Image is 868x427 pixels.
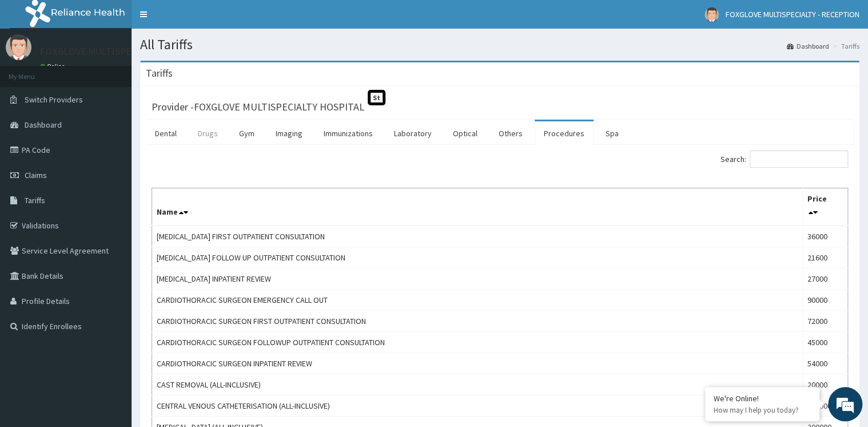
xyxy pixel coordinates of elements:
span: Dashboard [25,120,62,130]
a: Drugs [189,121,227,145]
a: Gym [230,121,264,145]
a: Spa [596,121,628,145]
a: Immunizations [314,121,382,145]
img: User Image [704,7,719,22]
td: [MEDICAL_DATA] INPATIENT REVIEW [152,268,803,290]
img: User Image [6,34,31,60]
a: Others [489,121,532,145]
td: 72000 [802,311,847,332]
td: [MEDICAL_DATA] FOLLOW UP OUTPATIENT CONSULTATION [152,247,803,268]
input: Search: [750,151,848,168]
td: CARDIOTHORACIC SURGEON EMERGENCY CALL OUT [152,290,803,311]
a: Online [40,62,67,70]
td: CARDIOTHORACIC SURGEON INPATIENT REVIEW [152,353,803,374]
p: How may I help you today? [714,405,811,415]
div: We're Online! [714,393,811,404]
div: Chat with us now [59,64,192,79]
p: FOXGLOVE MULTISPECIALTY - RECEPTION [40,46,220,57]
div: Minimize live chat window [188,6,215,33]
th: Price [802,188,847,226]
td: [MEDICAL_DATA] FIRST OUTPATIENT CONSULTATION [152,226,803,247]
a: Procedures [535,121,594,145]
span: FOXGLOVE MULTISPECIALTY - RECEPTION [726,9,859,19]
span: St [368,90,385,105]
h3: Tariffs [146,68,173,78]
a: Optical [444,121,487,145]
td: 90000 [802,290,847,311]
td: 36000 [802,226,847,247]
span: Tariffs [25,195,45,205]
a: Imaging [266,121,312,145]
td: 27000 [802,268,847,290]
textarea: Type your message and hit 'Enter' [6,296,218,336]
img: d_794563401_company_1708531726252_794563401 [21,57,46,86]
span: We're online! [66,136,158,251]
td: 54000 [802,353,847,374]
td: 21600 [802,247,847,268]
td: 45000 [802,332,847,353]
td: 20000 [802,374,847,396]
a: Laboratory [385,121,441,145]
a: Dashboard [787,41,829,51]
span: Claims [25,170,47,180]
td: CARDIOTHORACIC SURGEON FOLLOWUP OUTPATIENT CONSULTATION [152,332,803,353]
td: CAST REMOVAL (ALL-INCLUSIVE) [152,374,803,396]
th: Name [152,188,803,226]
td: CENTRAL VENOUS CATHETERISATION (ALL-INCLUSIVE) [152,396,803,417]
a: Dental [146,121,186,145]
td: CARDIOTHORACIC SURGEON FIRST OUTPATIENT CONSULTATION [152,311,803,332]
h1: All Tariffs [140,37,859,52]
td: 250000 [802,396,847,417]
h3: Provider - FOXGLOVE MULTISPECIALTY HOSPITAL [152,102,364,112]
label: Search: [720,151,848,168]
li: Tariffs [830,41,859,51]
span: Switch Providers [25,94,83,105]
